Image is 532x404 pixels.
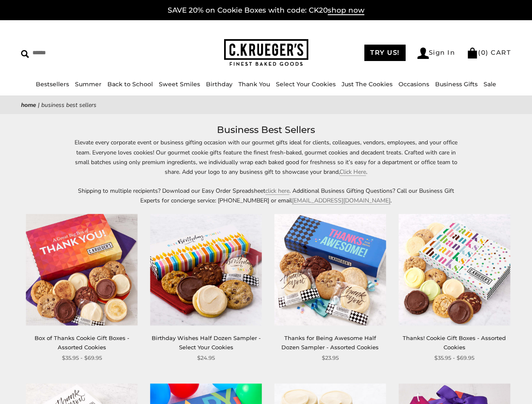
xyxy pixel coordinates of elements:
[281,335,379,350] a: Thanks for Being Awesome Half Dozen Sampler - Assorted Cookies
[72,138,460,176] p: Elevate every corporate event or business gifting occasion with our gourmet gifts ideal for clien...
[417,48,455,59] a: Sign In
[265,187,289,195] a: click here
[467,48,478,58] img: Bag
[38,101,40,109] span: |
[21,50,29,58] img: Search
[75,80,102,88] a: Summer
[21,100,511,110] nav: breadcrumbs
[484,80,496,88] a: Sale
[21,46,133,59] input: Search
[364,45,406,61] a: TRY US!
[328,6,364,15] span: shop now
[21,101,36,109] a: Home
[292,197,390,205] a: [EMAIL_ADDRESS][DOMAIN_NAME]
[417,48,429,59] img: Account
[435,80,478,88] a: Business Gifts
[206,80,233,88] a: Birthday
[434,353,474,362] span: $35.95 - $69.95
[322,353,339,362] span: $23.95
[26,214,138,325] img: Box of Thanks Cookie Gift Boxes - Assorted Cookies
[168,6,364,15] a: SAVE 20% on Cookie Boxes with code: CK20shop now
[107,80,153,88] a: Back to School
[36,80,69,88] a: Bestsellers
[34,122,498,138] h1: Business Best Sellers
[159,80,200,88] a: Sweet Smiles
[481,48,486,56] span: 0
[398,80,429,88] a: Occasions
[152,335,261,350] a: Birthday Wishes Half Dozen Sampler - Select Your Cookies
[467,48,511,56] a: (0) CART
[224,39,308,66] img: C.KRUEGER'S
[274,214,386,325] img: Thanks for Being Awesome Half Dozen Sampler - Assorted Cookies
[62,353,102,362] span: $35.95 - $69.95
[197,353,215,362] span: $24.95
[276,80,336,88] a: Select Your Cookies
[150,214,262,325] img: Birthday Wishes Half Dozen Sampler - Select Your Cookies
[41,101,96,109] span: Business Best Sellers
[342,80,393,88] a: Just The Cookies
[238,80,270,88] a: Thank You
[35,335,129,350] a: Box of Thanks Cookie Gift Boxes - Assorted Cookies
[403,335,506,350] a: Thanks! Cookie Gift Boxes - Assorted Cookies
[72,186,460,205] p: Shipping to multiple recipients? Download our Easy Order Spreadsheet . Additional Business Giftin...
[340,168,366,176] a: Click Here
[398,214,510,325] img: Thanks! Cookie Gift Boxes - Assorted Cookies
